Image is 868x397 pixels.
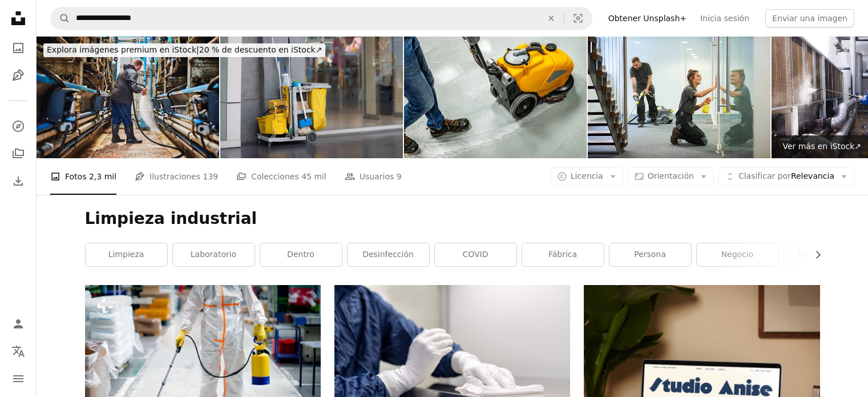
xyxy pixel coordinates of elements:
span: Explora imágenes premium en iStock | [47,45,199,54]
img: Piso de taller de limpieza operativa macho con máquina de potencia [404,37,587,158]
a: Inicia sesión [693,9,756,27]
button: Orientación [628,167,714,186]
a: Fotos [7,37,30,59]
span: Licencia [571,171,603,181]
a: una persona con guantes y guantes [334,358,570,368]
a: fábrica [522,243,604,266]
a: dentro [260,243,342,266]
span: Clasificar por [738,171,791,181]
a: Explora imágenes premium en iStock|20 % de descuento en iStock↗ [37,37,332,64]
img: Limpieza del piso de fábrica [37,37,219,158]
a: desinfección [348,243,429,266]
a: persona [609,243,691,266]
button: Borrar [539,7,564,29]
a: Usuarios 9 [345,158,402,195]
button: Menú [7,367,30,390]
span: Ver más en iStock ↗ [782,142,861,151]
button: Idioma [7,340,30,363]
a: Colecciones 45 mil [236,158,326,195]
a: Explorar [7,115,30,138]
a: limpieza [86,243,167,266]
img: Un carro de limpieza amarillo con un cubo amarillo y una fregona azul [220,37,403,158]
a: negocio [697,243,778,266]
img: Contratistas de limpieza comercial [588,37,770,158]
span: 9 [397,170,402,183]
a: biotecnología [784,243,866,266]
button: Búsqueda visual [564,7,592,29]
span: 20 % de descuento en iStock ↗ [47,45,322,54]
a: Iniciar sesión / Registrarse [7,312,30,335]
button: Buscar en Unsplash [51,7,70,29]
a: Ilustraciones [7,64,30,87]
a: laboratorio [173,243,255,266]
a: Ilustraciones 139 [135,158,218,195]
span: Relevancia [738,171,834,182]
a: Ver más en iStock↗ [776,135,868,158]
a: Retrato de vista frontal de un hombre trabajador con máscara protectora y traje desinfectando fáb... [85,358,321,368]
button: Enviar una imagen [765,9,854,27]
form: Encuentra imágenes en todo el sitio [50,7,592,30]
h1: Limpieza industrial [85,208,820,229]
span: 45 mil [301,170,326,183]
span: 139 [203,170,218,183]
button: Clasificar porRelevancia [718,167,854,186]
button: Licencia [551,167,623,186]
a: Obtener Unsplash+ [601,9,693,27]
a: Historial de descargas [7,170,30,193]
a: COVID [435,243,516,266]
button: desplazar lista a la derecha [808,243,820,266]
span: Orientación [648,171,694,181]
a: Colecciones [7,142,30,165]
